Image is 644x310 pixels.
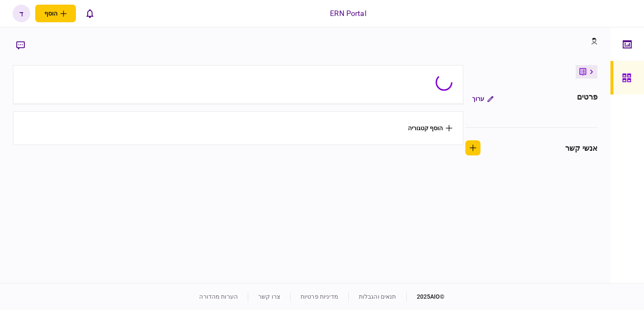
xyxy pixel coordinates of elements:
[258,293,280,300] a: צרו קשר
[35,5,76,22] button: פתח תפריט להוספת לקוח
[565,142,597,154] div: אנשי קשר
[577,91,598,106] div: פרטים
[406,292,445,301] div: © 2025 AIO
[13,5,30,22] button: ד
[465,91,500,106] button: ערוך
[81,5,99,22] button: פתח רשימת התראות
[359,293,396,300] a: תנאים והגבלות
[301,293,338,300] a: מדיניות פרטיות
[330,8,366,19] div: ERN Portal
[408,125,452,131] button: הוסף קטגוריה
[199,293,238,300] a: הערות מהדורה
